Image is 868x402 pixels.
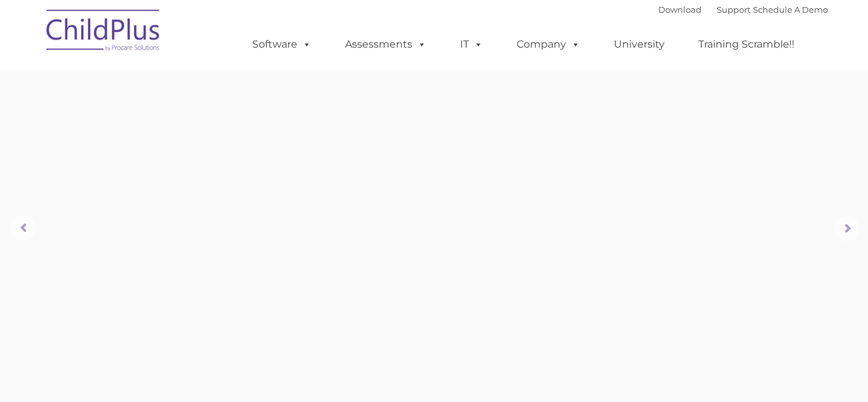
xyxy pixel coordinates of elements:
a: University [601,32,677,57]
a: Assessments [332,32,439,57]
a: Software [240,32,324,57]
a: Training Scramble!! [686,32,807,57]
a: Download [658,4,702,15]
font: | [658,4,828,15]
a: Company [504,32,593,57]
a: Schedule A Demo [753,4,828,15]
a: IT [447,32,496,57]
img: ChildPlus by Procare Solutions [40,1,167,64]
a: Support [717,4,750,15]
